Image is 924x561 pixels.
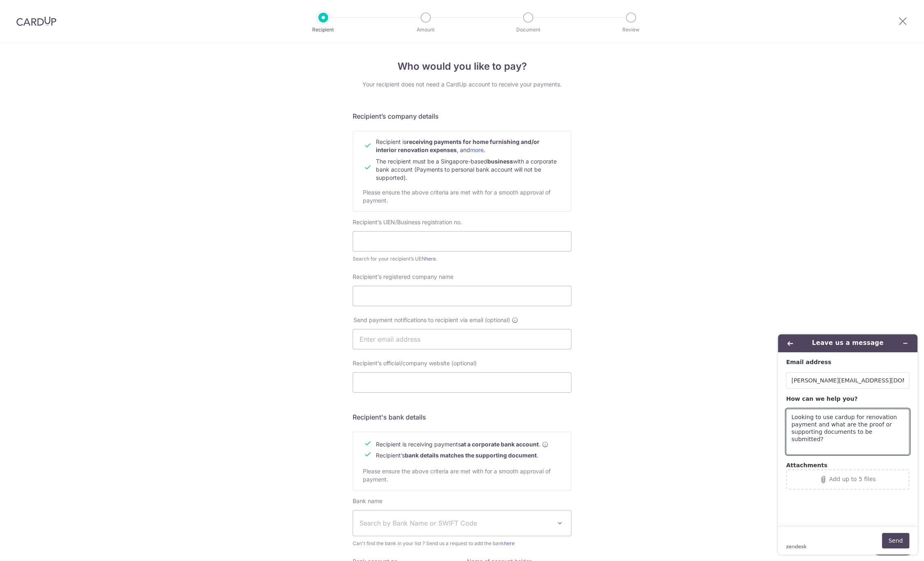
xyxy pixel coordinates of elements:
[470,146,484,153] a: more
[363,468,551,483] span: Please ensure the above criteria are met with for a smooth approval of payment.
[360,518,551,528] span: Search by Bank Name or SWIFT Code
[353,273,453,280] span: Recipient’s registered company name
[461,440,539,448] b: at a corporate bank account
[376,138,540,153] span: Recipient is , and .
[363,189,551,204] span: Please ensure the above criteria are met with for a smooth approval of payment.
[376,452,538,459] span: Recipient’s .
[353,359,477,367] label: Recipient’s official/company website (optional)
[353,255,571,263] div: Search for your recipient’s UEN .
[353,539,571,548] span: Can't find the bank in your list ? Send us a request to add the bank
[353,80,571,88] div: Your recipient does not need a CardUp account to receive your payments.
[405,452,537,459] b: bank details matches the supporting document
[376,138,540,153] b: receiving payments for home furnishing and/or interior renovation expenses
[498,26,558,34] p: Document
[487,158,513,165] b: business
[353,316,510,324] span: Send payment notifications to recipient via email (optional)
[19,6,36,13] span: Help
[353,219,462,225] span: Recipient’s UEN/Business registration no.
[601,26,661,34] p: Review
[376,440,549,448] span: Recipient is receiving payments .
[293,26,353,34] p: Recipient
[16,16,56,26] img: CardUp
[504,540,515,546] a: here
[395,26,456,34] p: Amount
[771,328,924,561] iframe: Find more information here
[425,256,436,262] a: here
[353,329,571,349] input: Enter email address
[353,111,571,121] h5: Recipient’s company details
[353,412,571,422] h5: Recipient's bank details
[376,158,557,181] span: The recipient must be a Singapore-based with a corporate bank account (Payments to personal bank ...
[353,497,382,505] label: Bank name
[353,59,571,74] h4: Who would you like to pay?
